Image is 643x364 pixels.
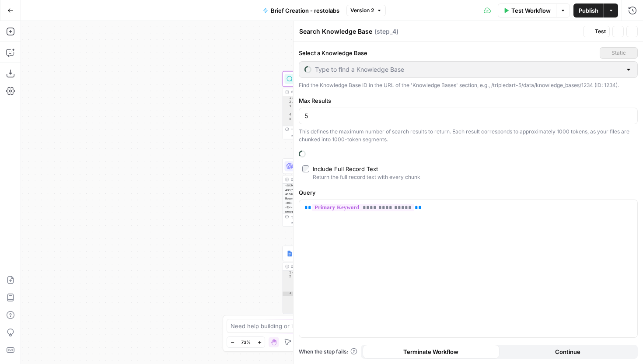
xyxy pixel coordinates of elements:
a: When the step fails: [299,348,357,356]
label: Select a Knowledge Base [299,49,596,57]
button: Publish [573,3,604,17]
div: Return the full record text with every chunk [313,173,420,181]
span: Test Workflow [511,6,551,15]
div: 2 [283,275,295,291]
div: 1 [283,271,295,275]
div: This defines the maximum number of search results to return. Each result corresponds to approxima... [299,128,638,143]
span: Test [595,28,606,35]
button: Brief Creation - restolabs [258,3,345,17]
span: Version 2 [350,7,374,14]
button: Static [600,47,638,59]
div: Find the Knowledge Base ID in the URL of the 'Knowledge Bases' section, e.g., /tripledart-5/data/... [299,81,638,89]
button: Continue [500,345,636,359]
div: WorkflowSet InputsInputs [282,37,381,52]
div: 2 [283,101,295,105]
span: Static [612,49,626,57]
label: Query [299,188,638,197]
button: Test [583,26,610,37]
div: Search Knowledge BaseSearch Knowledge BaseStep 4TestOutput[ { "id":"vsdid:3915015:rid :RtC9UcR14v... [282,71,381,139]
img: Instagram%20post%20-%201%201.png [287,250,293,257]
input: Include Full Record TextReturn the full record text with every chunk [302,165,309,172]
div: Include Full Record Text [313,164,378,173]
div: 3 [283,105,295,113]
div: 4 [283,113,295,117]
button: Test Workflow [498,3,556,17]
button: Version 2 [346,5,386,16]
label: Max Results [299,96,638,105]
span: 73% [241,339,251,346]
span: Brief Creation - restolabs [271,6,339,15]
div: 3 [283,292,295,296]
div: 1 [283,96,295,101]
span: Continue [555,347,580,356]
span: Publish [579,6,598,15]
span: Terminate Workflow [403,347,458,356]
div: IntegrationGoogle Docs IntegrationStep 5Output{ "file_url":"[URL][DOMAIN_NAME] /d/1_pV6U -3wqXq_O... [282,246,381,314]
div: LLM · GPT-4.1Brief CreationStep 3Output<table> <tbody> <tr> <td> <p><span style="font-weight: 400... [282,158,381,226]
textarea: Search Knowledge Base [299,27,372,36]
span: ( step_4 ) [374,27,398,36]
input: Type to find a Knowledge Base [315,65,622,74]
